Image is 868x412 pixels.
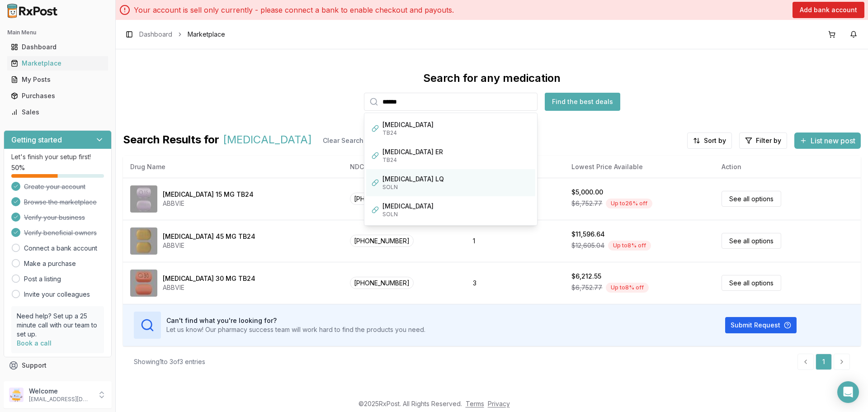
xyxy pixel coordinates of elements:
[24,198,97,207] span: Browse the marketplace
[24,259,76,268] a: Make a purchase
[4,89,112,103] button: Purchases
[4,56,112,71] button: Marketplace
[11,43,104,52] div: Dashboard
[350,235,414,247] span: [PHONE_NUMBER]
[545,93,620,111] button: Find the best deals
[756,136,781,145] span: Filter by
[130,227,157,255] img: Rinvoq 45 MG TB24
[7,104,108,120] a: Sales
[24,228,97,237] span: Verify beneficial owners
[163,190,254,199] div: [MEDICAL_DATA] 15 MG TB24
[4,4,61,18] img: RxPost Logo
[123,133,219,149] span: Search Results for
[4,40,112,54] button: Dashboard
[163,283,255,292] div: ABBVIE
[382,184,530,191] div: SOLN
[163,199,254,208] div: ABBVIE
[382,211,530,218] div: SOLN
[24,275,61,284] a: Post a listing
[423,71,561,85] div: Search for any medication
[4,374,112,390] button: Feedback
[188,30,225,39] span: Marketplace
[350,277,414,289] span: [PHONE_NUMBER]
[564,156,714,178] th: Lowest Price Available
[837,381,859,403] div: Open Intercom Messenger
[130,185,157,213] img: Rinvoq 15 MG TB24
[123,156,343,178] th: Drug Name
[166,325,425,334] p: Let us know! Our pharmacy success team will work hard to find the products you need.
[7,71,108,88] a: My Posts
[7,39,108,55] a: Dashboard
[794,137,861,146] a: List new post
[7,55,108,71] a: Marketplace
[722,233,781,249] a: See all options
[725,317,797,333] button: Submit Request
[139,30,225,39] nav: breadcrumb
[364,113,537,225] div: Suggestions
[571,283,602,292] span: $6,752.77
[17,312,99,339] p: Need help? Set up a 25 minute call with our team to set up.
[350,193,414,205] span: [PHONE_NUMBER]
[9,388,24,402] img: User avatar
[382,129,530,137] div: TB24
[4,72,112,87] button: My Posts
[608,241,651,251] div: Up to 8 % off
[571,199,602,208] span: $6,752.77
[704,136,726,145] span: Sort by
[24,182,85,191] span: Create your account
[4,105,112,119] button: Sales
[24,244,97,253] a: Connect a bank account
[794,133,861,149] button: List new post
[163,274,255,283] div: [MEDICAL_DATA] 30 MG TB24
[722,275,781,291] a: See all options
[687,133,732,149] button: Sort by
[811,135,855,146] span: List new post
[22,377,52,386] span: Feedback
[571,188,603,197] div: $5,000.00
[130,270,157,297] img: Rinvoq 30 MG TB24
[11,108,104,117] div: Sales
[466,400,484,407] a: Terms
[382,147,530,156] div: [MEDICAL_DATA] ER
[166,316,425,325] h3: Can't find what you're looking for?
[571,230,605,239] div: $11,596.64
[606,283,649,293] div: Up to 8 % off
[7,29,108,36] h2: Main Menu
[134,5,454,15] p: Your account is sell only currently - please connect a bank to enable checkout and payouts.
[382,175,530,184] div: [MEDICAL_DATA] LQ
[139,30,172,39] a: Dashboard
[571,272,601,281] div: $6,212.55
[163,241,255,250] div: ABBVIE
[714,156,861,178] th: Action
[24,290,90,299] a: Invite your colleagues
[11,163,25,172] span: 50 %
[797,354,850,370] nav: pagination
[134,357,205,366] div: Showing 1 to 3 of 3 entries
[316,133,371,149] button: Clear Search
[223,133,312,149] span: [MEDICAL_DATA]
[466,262,565,304] td: 3
[11,75,104,84] div: My Posts
[11,134,62,145] h3: Getting started
[11,59,104,68] div: Marketplace
[163,232,255,241] div: [MEDICAL_DATA] 45 MG TB24
[11,91,104,100] div: Purchases
[343,156,466,178] th: NDC
[816,354,832,370] a: 1
[29,387,92,396] p: Welcome
[571,241,604,250] span: $12,605.04
[29,396,92,403] p: [EMAIL_ADDRESS][DOMAIN_NAME]
[382,202,530,211] div: [MEDICAL_DATA]
[606,199,652,208] div: Up to 26 % off
[17,339,52,347] a: Book a call
[793,2,864,18] button: Add bank account
[739,133,787,149] button: Filter by
[722,191,781,207] a: See all options
[466,220,565,262] td: 1
[382,156,530,164] div: TB24
[488,400,510,407] a: Privacy
[4,357,112,374] button: Support
[382,120,530,129] div: [MEDICAL_DATA]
